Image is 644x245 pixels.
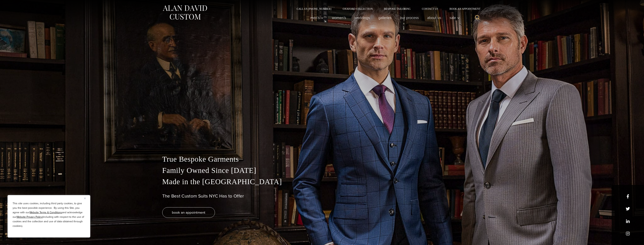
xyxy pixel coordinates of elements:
a: Book an Appointment [444,8,482,10]
a: weddings [350,14,374,21]
a: book an appointment [162,207,215,218]
a: Call Us [PHONE_NUMBER] [291,8,337,10]
img: Close [84,198,86,199]
a: Our Process [396,14,423,21]
h1: The Best Custom Suits NYC Has to Offer [162,193,482,199]
img: Alan David Custom [162,4,207,21]
a: Galleries [374,14,396,21]
button: Close [84,196,89,201]
a: instagram [626,231,630,236]
a: About Us [423,14,445,21]
span: book an appointment [172,210,205,215]
a: Bespoke Tailoring [378,8,416,10]
p: This site uses cookies, including third party cookies, to give you the best possible experience. ... [13,201,85,228]
a: Women’s [328,14,350,21]
a: Contact Us [416,8,444,10]
nav: Primary Navigation [306,14,462,21]
button: View Search Form [473,13,482,22]
span: Sale [450,16,460,20]
a: linkedin [626,219,630,223]
nav: Secondary Navigation [291,8,482,10]
a: Website Privacy Policy [17,215,42,219]
a: Oxxford Collection [337,8,378,10]
a: facebook [626,194,630,198]
p: True Bespoke Garments Family Owned Since [DATE] Made in the [GEOGRAPHIC_DATA] [162,154,482,187]
span: Men’s [310,16,323,20]
a: x/twitter [626,207,630,211]
a: Website Terms & Conditions [30,210,62,214]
